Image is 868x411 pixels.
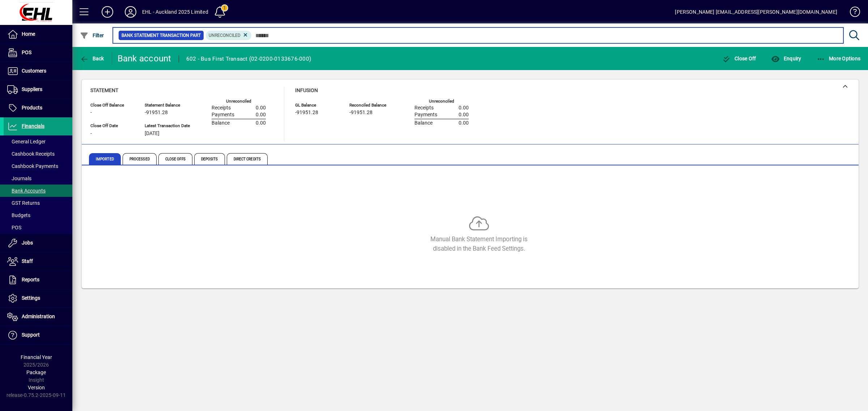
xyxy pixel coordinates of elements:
span: POS [7,225,21,230]
span: 0.00 [459,112,469,118]
span: Balance [414,120,433,126]
a: Reports [4,271,72,289]
div: Manual Bank Statement Importing is disabled in the Bank Feed Settings. [425,235,533,253]
span: POS [22,49,31,55]
a: Journals [4,172,72,185]
button: Enquiry [769,52,803,65]
span: Balance [212,120,230,126]
a: Staff [4,252,72,271]
button: Add [96,5,119,18]
span: Reports [22,277,39,282]
span: 0.00 [256,112,266,118]
button: Filter [78,29,106,42]
span: Close Off Balance [90,103,134,108]
a: GST Returns [4,197,72,209]
span: Administration [22,313,55,319]
a: Customers [4,62,72,80]
span: More Options [817,56,861,61]
span: 0.00 [459,120,469,126]
a: Suppliers [4,81,72,99]
span: GL Balance [295,103,339,108]
span: Customers [22,68,46,74]
label: Unreconciled [226,99,251,104]
div: EHL - Auckland 2025 Limited [142,6,208,18]
span: Budgets [7,212,30,218]
button: More Options [815,52,863,65]
span: Financial Year [21,354,52,360]
span: Close Offs [158,153,192,165]
div: [PERSON_NAME] [EMAIL_ADDRESS][PERSON_NAME][DOMAIN_NAME] [675,6,837,18]
a: POS [4,44,72,62]
a: Settings [4,289,72,307]
a: POS [4,221,72,234]
span: - [90,110,92,116]
span: Suppliers [22,86,42,92]
span: Receipts [414,105,434,111]
span: Unreconciled [209,33,241,38]
span: Close Off [722,56,756,61]
span: General Ledger [7,139,46,144]
span: 0.00 [256,120,266,126]
span: Filter [80,33,104,38]
mat-chip: Reconciliation Status: Unreconciled [206,31,252,40]
app-page-header-button: Back [72,52,112,65]
span: Statement Balance [145,103,190,108]
span: Direct Credits [227,153,268,165]
a: Cashbook Receipts [4,148,72,160]
button: Close Off [720,52,758,65]
span: Cashbook Receipts [7,151,55,157]
span: Jobs [22,240,33,246]
span: Financials [22,123,44,129]
a: Administration [4,308,72,326]
span: 0.00 [459,105,469,111]
span: Deposits [194,153,225,165]
span: Package [26,369,46,375]
span: Reconciled Balance [349,103,393,108]
span: Imported [89,153,121,165]
span: Bank Statement Transaction Part [122,32,201,39]
button: Back [78,52,106,65]
span: Back [80,56,104,61]
span: Staff [22,258,33,264]
span: Cashbook Payments [7,163,58,169]
span: Bank Accounts [7,188,46,194]
div: 602 - Bus First Transact (02-0200-0133676-000) [186,53,311,65]
a: Jobs [4,234,72,252]
span: Enquiry [771,56,801,61]
span: Latest Transaction Date [145,124,190,128]
span: Journals [7,176,31,181]
span: Home [22,31,35,37]
span: Close Off Date [90,124,134,128]
a: Budgets [4,209,72,221]
span: Products [22,105,42,111]
span: Settings [22,295,40,301]
span: -91951.28 [145,110,168,116]
a: Knowledge Base [844,1,859,25]
span: Processed [123,153,157,165]
span: -91951.28 [295,110,318,116]
span: GST Returns [7,200,40,206]
span: Receipts [212,105,231,111]
span: Payments [414,112,437,118]
a: Cashbook Payments [4,160,72,172]
a: Bank Accounts [4,185,72,197]
span: Support [22,332,40,338]
a: Products [4,99,72,117]
span: 0.00 [256,105,266,111]
span: -91951.28 [349,110,373,116]
a: General Ledger [4,135,72,148]
label: Unreconciled [429,99,454,104]
span: - [90,131,92,137]
span: Version [28,385,45,390]
span: Payments [212,112,234,118]
a: Home [4,25,72,43]
button: Profile [119,5,142,18]
div: Bank account [118,53,171,64]
a: Support [4,326,72,344]
span: [DATE] [145,131,159,137]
